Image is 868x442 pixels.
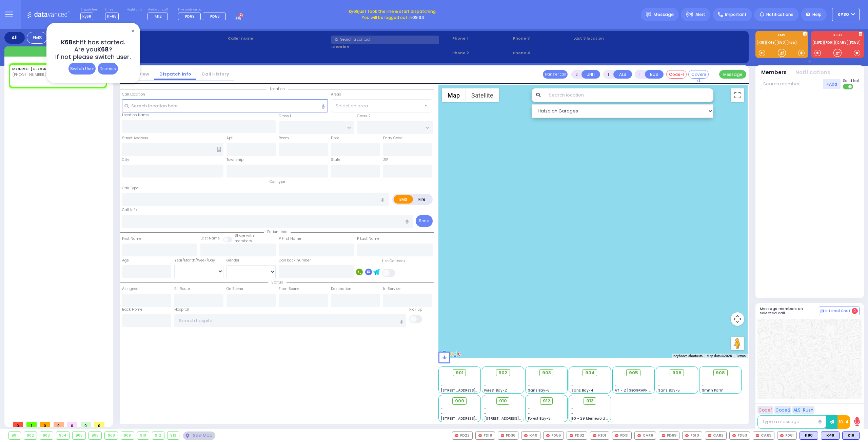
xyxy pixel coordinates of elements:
[54,422,64,427] span: 0
[573,36,659,41] label: Last 3 location
[331,36,439,44] input: Search a contact
[217,147,221,152] span: Other building occupants
[732,434,736,437] img: red-radio-icon.svg
[821,310,824,313] img: comment-alt.png
[702,378,704,383] span: -
[570,434,573,437] img: red-radio-icon.svg
[484,378,486,383] span: -
[719,70,746,79] button: Message
[383,135,402,141] label: Entry Code
[122,307,142,312] label: Back Home
[613,70,632,79] button: ALS
[331,286,351,292] label: Destination
[637,434,641,437] img: red-radio-icon.svg
[122,112,149,118] label: Location Name
[122,207,137,213] label: Call Info
[716,370,725,376] span: 908
[571,383,573,388] span: -
[362,15,424,21] span: You will be logged out in
[543,70,568,79] button: Transfer call
[685,434,689,437] img: red-radio-icon.svg
[475,432,495,440] div: FD19
[441,388,505,393] span: [STREET_ADDRESS][PERSON_NAME]
[27,10,72,19] img: Logo
[26,422,37,427] span: 1
[383,286,400,292] label: In Service
[835,40,848,45] a: CAR3
[757,406,773,414] button: Code 1
[756,434,759,437] img: red-radio-icon.svg
[152,432,164,439] div: 912
[80,13,93,20] span: ky68
[653,11,674,18] span: Message
[40,432,53,439] div: 903
[452,432,473,440] div: FD22
[811,34,864,38] label: KJFD
[441,378,443,383] span: -
[760,307,819,315] h5: Message members on selected call
[122,286,139,292] label: Assigned
[124,35,225,40] label: Cad:
[122,186,138,191] label: Call Type
[731,88,744,102] button: Toggle fullscreen view
[731,337,744,350] button: Drag Pegman onto the map to open Street View
[666,70,687,79] button: Code-1
[349,8,437,15] span: just took the line & start dispatching.
[528,406,530,411] span: -
[792,406,814,414] button: ALS-Rush
[210,14,220,19] span: FD53
[787,40,796,45] a: K65
[12,66,74,71] a: MONROE [GEOGRAPHIC_DATA]
[849,40,860,45] a: FD53
[843,83,854,90] label: Turn off text
[441,383,443,388] span: -
[672,370,682,376] span: 906
[725,12,747,18] span: Important
[766,40,776,45] a: K49
[528,416,551,421] span: Forest Bay-3
[441,411,443,416] span: -
[122,92,145,97] label: Call Location
[571,388,593,393] span: Sanz Bay-4
[174,258,223,263] div: Year/Month/Week/Day
[61,38,73,46] span: K68
[440,350,462,358] a: Open this area in Google Maps (opens a new window)
[67,422,77,427] span: 0
[615,378,617,383] span: -
[89,432,102,439] div: 906
[183,432,215,440] div: See map
[484,416,548,421] span: [STREET_ADDRESS][PERSON_NAME]
[659,432,679,440] div: FD69
[121,432,134,439] div: 909
[266,179,289,184] span: Call type
[755,34,808,38] label: EMS
[528,411,530,416] span: -
[137,432,149,439] div: 910
[695,12,705,18] span: Alert
[731,312,744,326] button: Map camera controls
[586,398,594,404] span: 913
[837,12,849,18] span: KY30
[837,415,850,429] button: 10-4
[629,370,638,376] span: 905
[662,434,665,437] img: red-radio-icon.svg
[800,432,818,440] div: K80
[185,14,195,19] span: FD69
[658,388,680,393] span: Sanz Bay-5
[105,432,118,439] div: 908
[267,86,288,91] span: Location
[581,70,600,79] button: UNIT
[279,258,311,263] label: Call back number
[658,378,660,383] span: -
[688,70,709,79] button: Covered
[27,32,47,44] div: EMS
[545,88,714,102] input: Search location
[528,378,530,383] span: -
[842,432,860,440] div: K18
[484,411,486,416] span: -
[484,406,486,411] span: -
[585,370,595,376] span: 904
[147,8,170,12] label: Medic on call
[412,15,424,20] span: 09:34
[757,40,766,45] a: K18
